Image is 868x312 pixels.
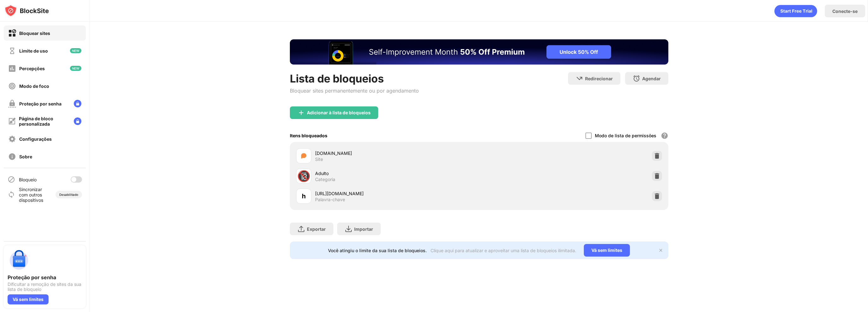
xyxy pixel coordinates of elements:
img: lock-menu.svg [74,117,81,125]
font: Agendar [642,76,661,81]
img: insights-off.svg [8,65,16,72]
font: [URL][DOMAIN_NAME] [315,191,364,196]
font: Configurações [19,136,52,142]
img: focus-off.svg [8,82,16,90]
font: Proteção por senha [8,274,56,281]
img: new-icon.svg [70,48,81,53]
font: Adicionar à lista de bloqueios [307,110,371,115]
font: Modo de foco [19,83,49,89]
font: Categoria [315,177,335,182]
font: Dificultar a remoção de sites da sua lista de bloqueio [8,281,81,292]
img: about-off.svg [8,153,16,161]
font: Sobre [19,154,32,159]
iframe: Banner [290,39,668,65]
img: customize-block-page-off.svg [8,117,16,125]
font: Proteção por senha [19,101,62,106]
font: Redirecionar [585,76,613,81]
img: x-button.svg [658,248,663,253]
font: [DOMAIN_NAME] [315,150,352,156]
font: Vá sem limites [591,247,622,253]
font: Bloquear sites [19,31,50,36]
font: Limite de uso [19,48,48,54]
img: lock-menu.svg [74,100,81,107]
img: password-protection-off.svg [8,100,16,108]
img: block-on.svg [8,29,16,37]
font: Percepções [19,66,45,71]
img: favicons [300,152,308,160]
font: Itens bloqueados [290,133,327,138]
img: logo-blocksite.svg [4,4,49,17]
font: Você atingiu o limite da sua lista de bloqueios. [328,248,427,253]
font: Vá sem limites [13,297,44,302]
font: Modo de lista de permissões [595,133,656,138]
font: Desabilitado [59,193,78,196]
font: Clique aqui para atualizar e aproveitar uma lista de bloqueios ilimitada. [431,248,576,253]
font: Adulto [315,171,329,176]
img: settings-off.svg [8,135,16,143]
font: Exportar [307,226,326,232]
div: animação [774,5,817,17]
font: Lista de bloqueios [290,72,384,85]
img: push-password-protection.svg [8,249,30,272]
img: time-usage-off.svg [8,47,16,55]
font: Bloquear sites permanentemente ou por agendamento [290,88,419,94]
font: Conecte-se [832,9,858,14]
img: sync-icon.svg [8,191,15,198]
font: Site [315,156,323,162]
font: Palavra-chave [315,197,345,202]
img: blocking-icon.svg [8,176,15,183]
font: Bloqueio [19,177,37,182]
font: Página de bloco personalizada [19,116,53,127]
font: 🔞 [297,169,310,182]
font: h [302,192,306,200]
img: new-icon.svg [70,66,81,71]
font: Importar [354,226,373,232]
font: Sincronizar com outros dispositivos [19,187,43,203]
